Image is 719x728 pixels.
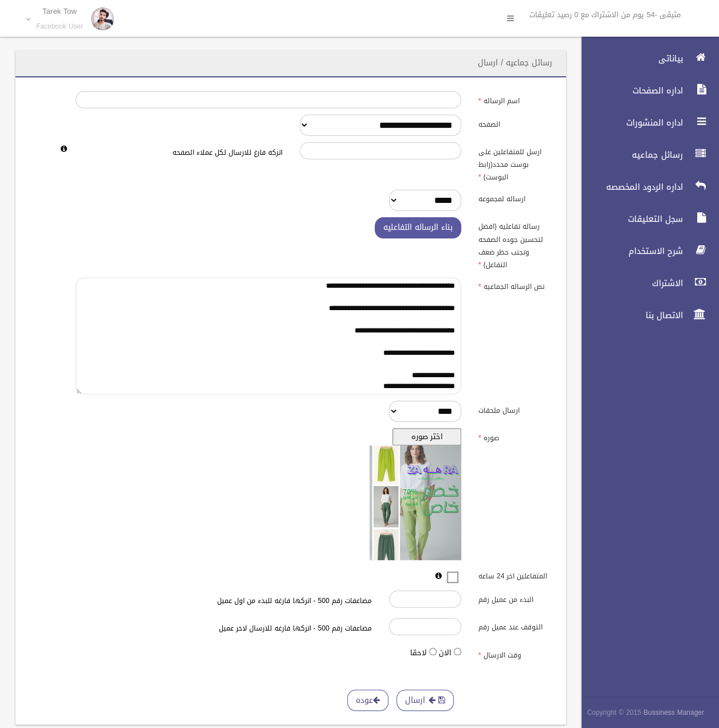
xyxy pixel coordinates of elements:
[470,590,559,606] label: البدء من عميل رقم
[165,625,371,632] h6: مضاعفات رقم 500 - اتركها فارغه للارسال لاخر عميل
[470,217,559,271] label: رساله تفاعليه (افضل لتحسين جوده الصفحه وتجنب حظر ضعف التفاعل)
[572,271,719,296] a: الاشتراك
[470,428,559,444] label: صوره
[572,117,686,128] span: اداره المنشورات
[572,110,719,135] a: اداره المنشورات
[396,690,454,711] button: ارسال
[572,149,686,161] span: رسائل جماعيه
[572,53,686,64] span: بياناتى
[572,303,719,328] a: الاتصال بنا
[470,115,559,131] label: الصفحه
[470,618,559,634] label: التوقف عند عميل رقم
[572,78,719,103] a: اداره الصفحات
[410,646,427,660] label: لاحقا
[375,217,461,238] button: بناء الرساله التفاعليه
[572,277,686,289] span: الاشتراك
[572,174,719,199] a: اداره الردود المخصصه
[572,85,686,96] span: اداره الصفحات
[347,690,388,711] a: عوده
[572,206,719,232] a: سجل التعليقات
[392,428,461,445] button: اختر صوره
[36,22,83,31] small: Facebook User
[572,245,686,257] span: شرح الاستخدام
[464,52,566,74] header: رسائل جماعيه / ارسال
[165,597,371,605] h6: مضاعفات رقم 500 - اتركها فارغه للبدء من اول عميل
[470,142,559,183] label: ارسل للمتفاعلين على بوست محدد(رابط البوست)
[470,277,559,293] label: نص الرساله الجماعيه
[572,213,686,225] span: سجل التعليقات
[36,7,83,15] p: Tarek Tow
[572,238,719,264] a: شرح الاستخدام
[470,190,559,206] label: ارساله لمجموعه
[470,566,559,582] label: المتفاعلين اخر 24 ساعه
[572,310,686,321] span: الاتصال بنا
[572,46,719,71] a: بياناتى
[587,706,641,719] span: Copyright © 2015
[572,181,686,193] span: اداره الردود المخصصه
[643,706,704,719] strong: Bussiness Manager
[370,445,461,560] img: معاينه الصوره
[470,91,559,107] label: اسم الرساله
[76,149,282,156] h6: اتركه فارغ للارسال لكل عملاء الصفحه
[572,142,719,167] a: رسائل جماعيه
[470,401,559,417] label: ارسال ملحقات
[439,646,451,660] label: الان
[470,645,559,662] label: وقت الارسال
